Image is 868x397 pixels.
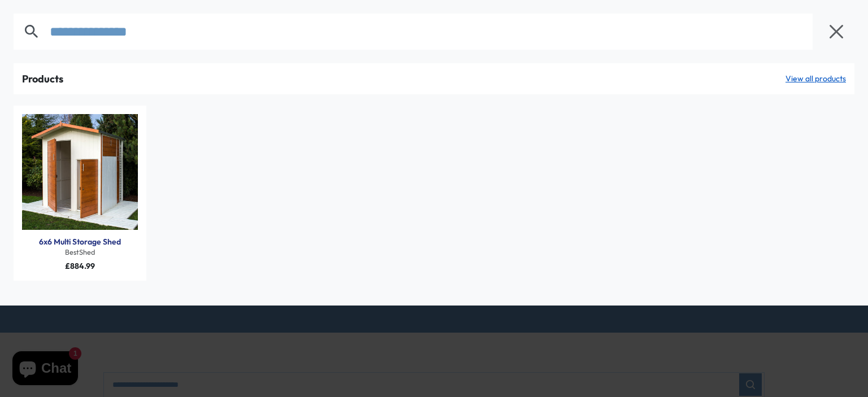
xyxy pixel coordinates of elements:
div: Products [22,72,63,86]
div: 6x6 Multi Storage Shed [22,237,138,248]
a: 6x6 Multi Storage Shed [39,237,121,248]
a: Products: 6x6 Multi Storage Shed [22,114,138,230]
a: View all products [785,73,846,85]
span: £884.99 [65,261,95,271]
div: BestShed [22,247,138,258]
